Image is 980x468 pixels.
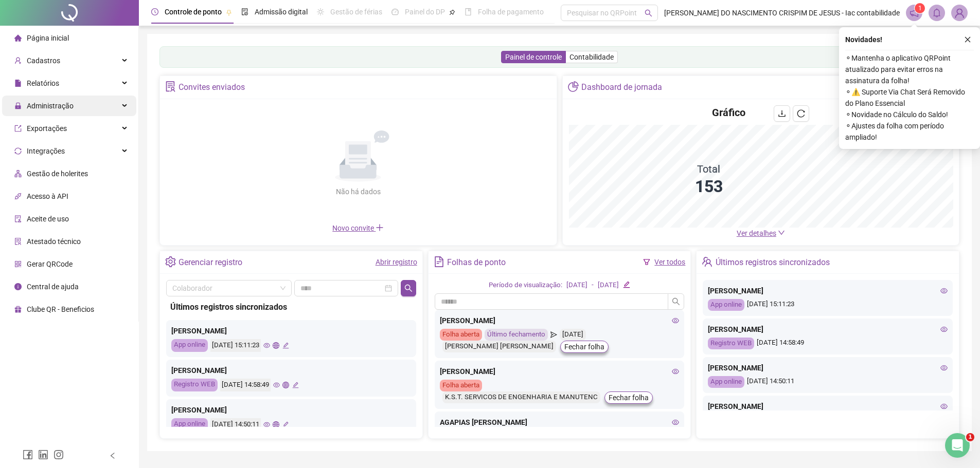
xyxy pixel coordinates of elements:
span: eye [940,287,948,294]
span: Página inicial [27,34,69,42]
span: Novidades ! [845,34,882,45]
span: Contabilidade [569,53,614,61]
div: Folha aberta [440,329,482,341]
span: Central de ajuda [27,283,79,291]
span: sun [317,8,324,15]
span: Exportações [27,124,67,133]
span: Aceite de uso [27,215,69,223]
span: Novo convite [332,224,384,232]
span: gift [14,306,22,313]
div: AGAPIAS [PERSON_NAME] [440,417,680,428]
span: 1 [918,5,922,12]
span: home [14,34,22,42]
div: [PERSON_NAME] [708,401,948,412]
span: solution [165,81,176,92]
div: Dashboard de jornada [581,79,662,96]
span: [PERSON_NAME] DO NASCIMENTO CRISPIM DE JESUS - Iac contabilidade [664,7,900,18]
span: Controle de ponto [165,8,222,16]
span: search [672,297,680,306]
span: Gerar QRCode [27,260,73,268]
span: search [645,9,652,17]
span: qrcode [14,260,22,268]
span: Gestão de holerites [27,170,88,178]
a: Ver detalhes down [737,229,785,237]
div: Não há dados [311,186,405,197]
div: [PERSON_NAME] [708,324,948,335]
span: pushpin [449,9,455,15]
span: Acesso à API [27,192,68,200]
div: Gerenciar registro [179,254,242,271]
span: Fechar folha [609,392,649,403]
span: sync [14,147,22,155]
span: book [465,8,472,15]
div: App online [171,418,208,431]
div: App online [708,376,744,388]
span: Ver detalhes [737,229,776,237]
span: clock-circle [151,8,158,15]
div: [PERSON_NAME] [708,285,948,296]
div: Últimos registros sincronizados [716,254,830,271]
span: lock [14,102,22,109]
div: Últimos registros sincronizados [170,301,412,313]
span: Relatórios [27,79,59,87]
span: global [282,382,289,388]
div: Registro WEB [171,379,218,391]
div: [DATE] [598,280,619,291]
div: [PERSON_NAME] [440,315,680,326]
span: Fechar folha [564,341,604,352]
div: [DATE] [560,329,586,341]
div: [DATE] 14:50:11 [210,418,261,431]
span: file-done [241,8,248,15]
div: Registro WEB [708,338,754,349]
span: Gestão de férias [330,8,382,16]
div: [DATE] 15:11:23 [708,299,948,311]
div: [PERSON_NAME] [440,366,680,377]
div: [PERSON_NAME] [PERSON_NAME] [442,341,556,352]
span: send [550,329,557,341]
div: Período de visualização: [489,280,562,291]
div: [PERSON_NAME] [171,365,411,376]
button: Fechar folha [604,391,653,404]
span: export [14,125,22,132]
span: api [14,193,22,200]
div: [DATE] 14:50:11 [708,376,948,388]
span: file [14,80,22,87]
span: eye [263,421,270,428]
img: 84356 [952,5,967,21]
span: setting [165,256,176,267]
span: Admissão digital [255,8,308,16]
div: [DATE] 14:58:49 [708,338,948,349]
span: edit [623,281,630,288]
span: plus [376,223,384,232]
span: eye [672,368,679,375]
span: user-add [14,57,22,64]
div: [PERSON_NAME] [171,325,411,336]
span: down [778,229,785,236]
span: global [273,342,279,349]
div: App online [171,339,208,352]
span: instagram [54,450,64,460]
div: Convites enviados [179,79,245,96]
sup: 1 [915,3,925,13]
span: info-circle [14,283,22,290]
span: edit [282,421,289,428]
div: [DATE] 15:11:23 [210,339,261,352]
div: - [592,280,594,291]
span: facebook [23,450,33,460]
span: Atestado técnico [27,237,81,246]
div: Último fechamento [485,329,548,341]
span: eye [263,342,270,349]
span: edit [282,342,289,349]
span: ⚬ Ajustes da folha com período ampliado! [845,120,974,143]
span: Painel de controle [505,53,562,61]
div: [PERSON_NAME] [708,362,948,373]
span: dashboard [391,8,399,15]
span: Integrações [27,147,65,155]
span: filter [643,258,650,266]
span: solution [14,238,22,245]
span: linkedin [38,450,48,460]
div: [PERSON_NAME] [171,404,411,416]
span: download [778,109,786,118]
span: ⚬ Novidade no Cálculo do Saldo! [845,109,974,120]
span: Clube QR - Beneficios [27,305,94,313]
